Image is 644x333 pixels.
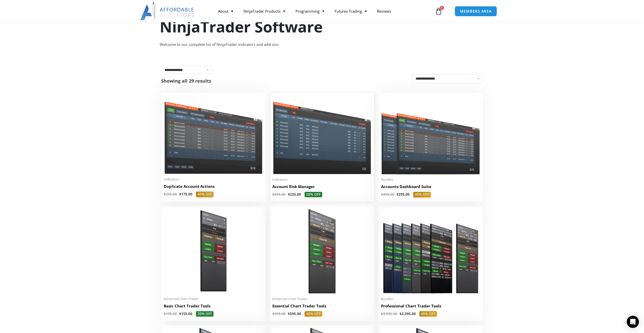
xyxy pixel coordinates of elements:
div: Welcome to our complete list of NinjaTrader indicators and add-ons. [160,41,485,48]
span: $ [381,311,383,316]
img: Accounts Dashboard Suite [381,95,480,174]
bdi: 235.00 [288,192,301,197]
a: About [213,5,238,17]
span: Indicators [272,177,372,182]
img: Account Risk Manager [272,95,372,174]
span: 20% OFF [305,192,322,197]
span: $ [381,192,383,197]
bdi: 495.00 [381,192,394,197]
span: $ [272,311,274,316]
bdi: 155.00 [179,311,192,316]
h1: NinjaTrader Software [160,16,485,37]
h2: Account Risk Manager [272,184,372,189]
a: Duplicate Account Actions [164,184,263,192]
span: $ [164,192,166,196]
a: Futures Trading [329,5,372,17]
span: 20% OFF [196,311,213,317]
a: Account Risk Manager [272,184,372,192]
span: 40% OFF [419,311,437,317]
a: Professional Chart Trader Tools [381,303,480,311]
span: 40% OFF [196,192,213,197]
bdi: 295.00 [164,192,177,196]
span: $ [288,192,290,197]
span: 40% OFF [413,192,431,197]
span: $ [397,192,399,197]
a: Essential Chart Trader Tools [272,303,372,311]
bdi: 995.00 [272,311,286,316]
span: 0 [440,6,444,10]
a: MEMBERS AREA [455,6,497,16]
bdi: 295.00 [397,192,410,197]
h2: Accounts Dashboard Suite [381,184,480,189]
bdi: 2,395.00 [400,311,416,316]
span: $ [272,192,274,197]
h2: Professional Chart Trader Tools [381,303,480,309]
a: Basic Chart Trader Tools [164,303,263,311]
div: Open Intercom Messenger [627,316,639,328]
h2: Essential Chart Trader Tools [272,303,372,309]
img: BasicTools [164,209,263,294]
span: MEMBERS AREA [460,9,492,13]
bdi: 3,995.00 [381,311,397,316]
span: $ [164,311,166,316]
a: NinjaTrader Products [238,5,290,17]
span: Indicators [164,177,263,181]
img: Duplicate Account Actions [164,95,263,174]
p: Showing all 29 results [161,79,211,83]
h2: Duplicate Account Actions [164,184,263,189]
nav: Menu [213,5,434,17]
a: Accounts Dashboard Suite [381,184,480,192]
span: Bundles [381,297,480,301]
bdi: 595.00 [288,311,301,316]
img: LogoAI | Affordable Indicators – NinjaTrader [140,2,195,20]
img: ProfessionalToolsBundlePage [381,209,480,294]
a: Reviews [372,5,396,17]
h2: Basic Chart Trader Tools [164,303,263,309]
span: $ [288,311,290,316]
img: Essential Chart Trader Tools [272,209,372,294]
span: $ [400,311,402,316]
span: Enhanced Chart Trader [272,297,372,301]
span: $ [179,311,181,316]
bdi: 195.00 [164,311,177,316]
span: Enhanced Chart Trader [164,297,263,301]
bdi: 295.00 [272,192,286,197]
a: 0 [427,4,450,18]
span: Bundles [381,177,480,182]
span: $ [179,192,181,196]
a: Programming [290,5,329,17]
span: 40% OFF [305,311,322,317]
select: Shop order [412,74,483,83]
bdi: 175.00 [179,192,192,196]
